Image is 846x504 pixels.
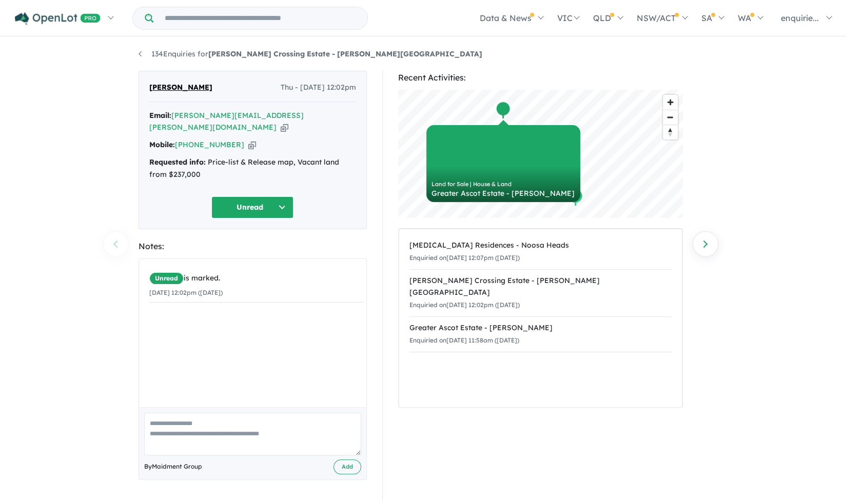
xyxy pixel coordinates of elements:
div: Greater Ascot Estate - [PERSON_NAME] [431,190,575,197]
span: Zoom out [663,110,678,125]
span: [PERSON_NAME] [149,82,212,94]
div: Land for Sale | House & Land [431,182,575,187]
div: Notes: [139,239,367,253]
div: is marked. [149,272,364,285]
small: [DATE] 12:02pm ([DATE]) [149,289,223,296]
span: enquirie... [781,13,819,23]
button: Copy [281,122,288,133]
div: [MEDICAL_DATA] Residences - Noosa Heads [409,239,672,252]
span: Thu - [DATE] 12:02pm [281,82,356,94]
div: Map marker [567,188,583,207]
button: Unread [211,196,293,218]
strong: Mobile: [149,140,175,149]
a: Greater Ascot Estate - [PERSON_NAME]Enquiried on[DATE] 11:58am ([DATE]) [409,316,672,352]
small: Enquiried on [DATE] 12:07pm ([DATE]) [409,254,520,261]
small: Enquiried on [DATE] 12:02pm ([DATE]) [409,301,520,309]
strong: [PERSON_NAME] Crossing Estate - [PERSON_NAME][GEOGRAPHIC_DATA] [208,49,482,58]
button: Add [333,459,361,474]
span: Unread [149,272,184,285]
a: 134Enquiries for[PERSON_NAME] Crossing Estate - [PERSON_NAME][GEOGRAPHIC_DATA] [139,49,482,58]
nav: breadcrumb [139,48,708,61]
span: By Maidment Group [144,461,202,472]
a: [PERSON_NAME] Crossing Estate - [PERSON_NAME][GEOGRAPHIC_DATA]Enquiried on[DATE] 12:02pm ([DATE]) [409,269,672,317]
canvas: Map [398,90,683,218]
a: [PERSON_NAME][EMAIL_ADDRESS][PERSON_NAME][DOMAIN_NAME] [149,111,304,132]
strong: Email: [149,111,171,120]
div: [PERSON_NAME] Crossing Estate - [PERSON_NAME][GEOGRAPHIC_DATA] [409,275,672,299]
a: [MEDICAL_DATA] Residences - Noosa HeadsEnquiried on[DATE] 12:07pm ([DATE]) [409,234,672,270]
small: Enquiried on [DATE] 11:58am ([DATE]) [409,336,519,344]
button: Zoom out [663,110,678,125]
a: Land for Sale | House & Land Greater Ascot Estate - [PERSON_NAME] [426,125,580,202]
img: Openlot PRO Logo White [15,12,101,25]
strong: Requested info: [149,157,206,167]
div: Map marker [495,101,510,120]
div: Price-list & Release map, Vacant land from $237,000 [149,156,356,181]
div: Greater Ascot Estate - [PERSON_NAME] [409,322,672,334]
a: [PHONE_NUMBER] [175,140,244,149]
button: Zoom in [663,95,678,110]
div: Recent Activities: [398,71,683,85]
button: Copy [248,139,256,150]
button: Reset bearing to north [663,125,678,139]
input: Try estate name, suburb, builder or developer [155,7,365,29]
